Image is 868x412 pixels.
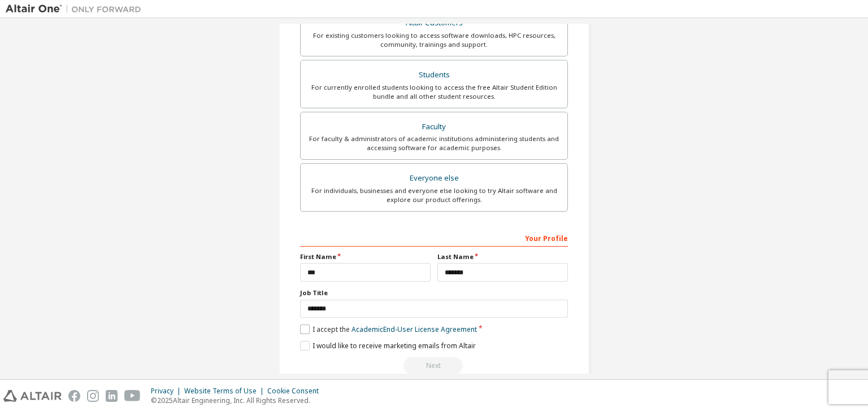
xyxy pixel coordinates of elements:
[307,67,561,83] div: Students
[300,252,431,261] label: First Name
[267,387,325,396] div: Cookie Consent
[87,390,99,402] img: instagram.svg
[124,390,141,402] img: youtube.svg
[184,387,267,396] div: Website Terms of Use
[3,390,62,402] img: altair_logo.svg
[300,288,568,297] label: Job Title
[307,134,561,152] div: For faculty & administrators of academic institutions administering students and accessing softwa...
[106,390,118,402] img: linkedin.svg
[300,357,568,374] div: Read and acccept EULA to continue
[307,119,561,135] div: Faculty
[151,387,184,396] div: Privacy
[151,396,325,405] p: © 2025 Altair Engineering, Inc. All Rights Reserved.
[68,390,80,402] img: facebook.svg
[437,252,568,261] label: Last Name
[300,341,476,350] label: I would like to receive marketing emails from Altair
[307,31,561,49] div: For existing customers looking to access software downloads, HPC resources, community, trainings ...
[307,170,561,186] div: Everyone else
[300,325,477,334] label: I accept the
[307,186,561,204] div: For individuals, businesses and everyone else looking to try Altair software and explore our prod...
[300,229,568,247] div: Your Profile
[351,325,477,334] a: Academic End-User License Agreement
[307,83,561,101] div: For currently enrolled students looking to access the free Altair Student Edition bundle and all ...
[6,3,147,15] img: Altair One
